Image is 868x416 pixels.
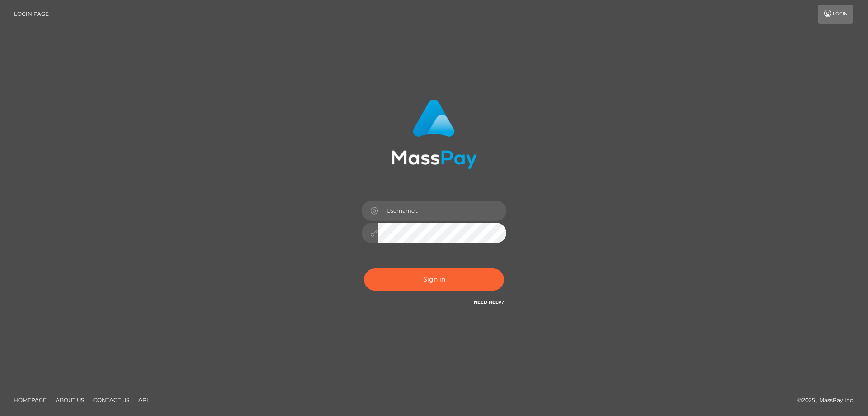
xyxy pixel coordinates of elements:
a: API [135,393,152,407]
button: Sign in [364,268,504,291]
input: Username... [378,201,506,221]
a: Need Help? [474,299,504,305]
img: MassPay Login [391,100,477,169]
a: About Us [52,393,88,407]
a: Contact Us [90,393,133,407]
a: Login Page [14,5,49,24]
a: Homepage [10,393,50,407]
div: © 2025 , MassPay Inc. [797,395,861,405]
a: Login [818,5,853,24]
